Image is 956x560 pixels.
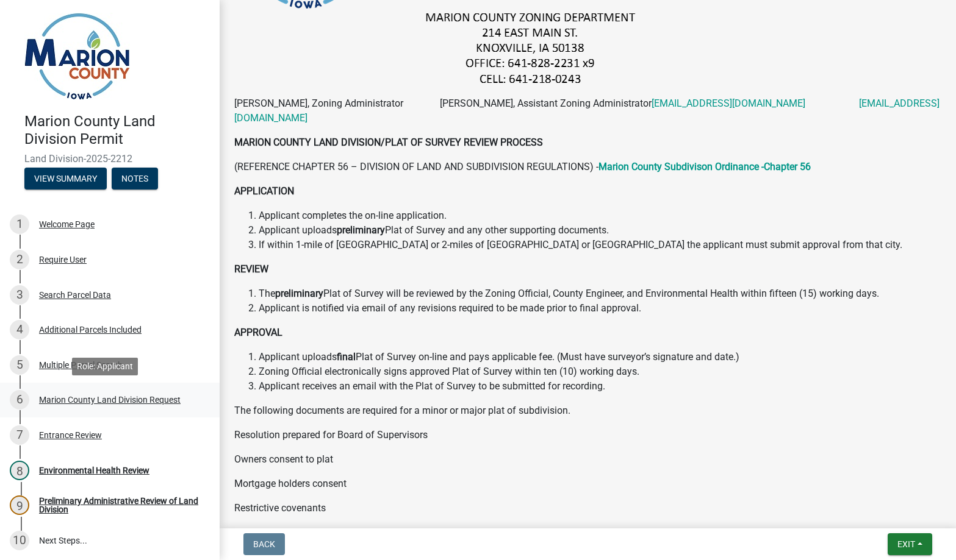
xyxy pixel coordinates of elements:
div: 2 [10,250,29,269]
div: 5 [10,355,29,375]
div: 8 [10,461,29,480]
div: 7 [10,425,29,445]
div: Entrance Review [39,431,102,439]
li: Applicant uploads Plat of Survey and any other supporting documents. [259,223,941,238]
div: 9 [10,495,29,515]
span: Exit [897,539,915,549]
a: [EMAIL_ADDRESS][DOMAIN_NAME] [652,97,805,109]
div: Environmental Health Review [39,466,149,475]
strong: MARION COUNTY LAND DIVISION/PLAT OF SURVEY REVIEW PROCESS [234,136,543,148]
div: 1 [10,214,29,234]
span: Back [253,539,275,549]
strong: REVIEW [234,263,268,275]
strong: final [337,351,356,363]
div: Marion County Land Division Request [39,395,181,404]
div: 10 [10,531,29,550]
div: Preliminary Administrative Review of Land Division [39,497,200,514]
p: Resolution prepared for Board of Supervisors [234,428,941,442]
p: The following documents are required for a minor or major plat of subdivision. [234,403,941,418]
img: Marion County, Iowa [24,13,130,100]
button: Exit [888,533,932,555]
strong: APPROVAL [234,327,282,338]
div: Additional Parcels Included [39,325,142,334]
div: Multiple Parcel Search [39,361,123,369]
div: Role: Applicant [72,358,138,375]
div: Welcome Page [39,220,95,229]
p: (REFERENCE CHAPTER 56 – DIVISION OF LAND AND SUBDIVISION REGULATIONS) - [234,160,941,174]
li: The Plat of Survey will be reviewed by the Zoning Official, County Engineer, and Environmental He... [259,286,941,301]
h4: Marion County Land Division Permit [24,113,210,148]
p: Restrictive covenants [234,501,941,516]
p: Mortgage holders consent [234,477,941,491]
li: Zoning Official electronically signs approved Plat of Survey within ten (10) working days. [259,364,941,379]
li: Applicant is notified via email of any revisions required to be made prior to final approval. [259,301,941,316]
wm-modal-confirm: Notes [112,174,158,184]
strong: preliminary [337,224,385,236]
span: Land Division-2025-2212 [24,153,195,165]
div: Search Parcel Data [39,291,111,299]
li: If within 1-mile of [GEOGRAPHIC_DATA] or 2-miles of [GEOGRAPHIC_DATA] or [GEOGRAPHIC_DATA] the ap... [259,238,941,252]
button: Back [243,533,285,555]
img: image_f37a4f6b-998b-4d6b-ba42-11951b6f9b75.png [234,9,829,87]
p: [PERSON_NAME], Zoning Administrator [PERSON_NAME], Assistant Zoning Administrator [234,96,941,126]
div: 6 [10,390,29,409]
li: Applicant completes the on-line application. [259,208,941,223]
strong: APPLICATION [234,185,294,197]
button: View Summary [24,168,107,190]
p: Owners consent to plat [234,452,941,467]
div: 3 [10,285,29,305]
wm-modal-confirm: Summary [24,174,107,184]
div: Require User [39,255,87,264]
li: Applicant receives an email with the Plat of Survey to be submitted for recording. [259,379,941,394]
div: 4 [10,320,29,339]
li: Applicant uploads Plat of Survey on-line and pays applicable fee. (Must have surveyor’s signature... [259,350,941,364]
button: Notes [112,168,158,190]
strong: preliminary [275,288,323,299]
a: Marion County Subdivison Ordinance -Chapter 56 [598,161,811,172]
